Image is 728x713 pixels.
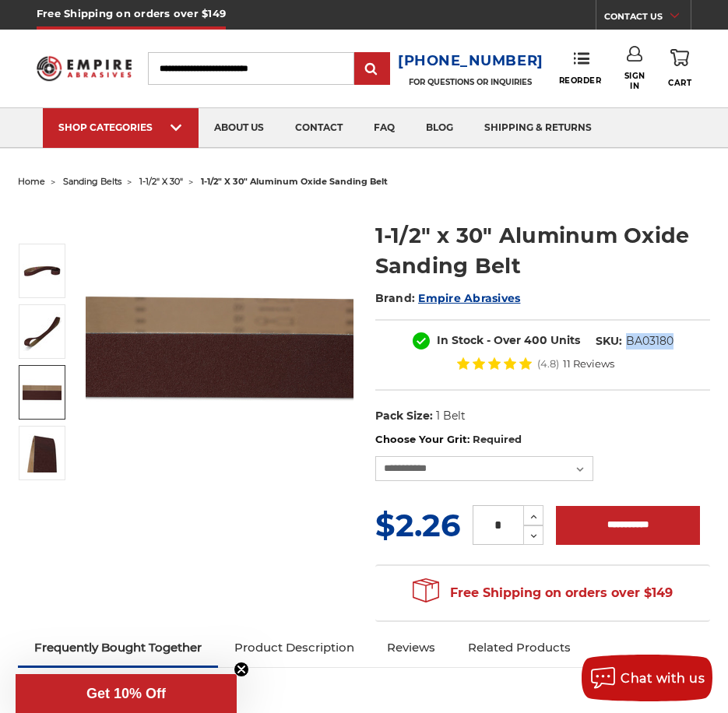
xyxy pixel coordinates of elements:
[436,408,466,424] dd: 1 Belt
[473,433,522,445] small: Required
[375,506,460,544] span: $2.26
[410,108,469,148] a: blog
[524,333,547,347] span: 400
[437,333,484,347] span: In Stock
[398,77,543,87] p: FOR QUESTIONS OR INQUIRIES
[86,212,353,479] img: 1-1/2" x 30" Sanding Belt - Aluminum Oxide
[621,671,705,686] span: Chat with us
[234,662,249,677] button: Close teaser
[563,359,614,369] span: 11 Reviews
[371,630,452,665] a: Reviews
[23,373,62,412] img: 1-1/2" x 30" AOX Sanding Belt
[452,630,587,665] a: Related Products
[201,176,388,187] span: 1-1/2" x 30" aluminum oxide sanding belt
[537,359,559,369] span: (4.8)
[559,76,602,86] span: Reorder
[413,578,673,609] span: Free Shipping on orders over $149
[596,333,622,349] dt: SKU:
[18,630,218,665] a: Frequently Bought Together
[358,108,410,148] a: faq
[23,312,62,351] img: 1-1/2" x 30" Aluminum Oxide Sanding Belt
[23,434,62,472] img: 1-1/2" x 30" - Aluminum Oxide Sanding Belt
[199,108,280,148] a: about us
[375,408,433,424] dt: Pack Size:
[668,46,691,90] a: Cart
[550,333,580,347] span: Units
[357,54,388,85] input: Submit
[37,50,132,87] img: Empire Abrasives
[582,655,712,701] button: Chat with us
[375,432,710,448] label: Choose Your Grit:
[375,220,710,281] h1: 1-1/2" x 30" Aluminum Oxide Sanding Belt
[18,176,45,187] a: home
[16,674,237,713] div: Get 10% OffClose teaser
[23,251,62,290] img: 1-1/2" x 30" Sanding Belt - Aluminum Oxide
[559,51,602,85] a: Reorder
[626,333,673,349] dd: BA03180
[280,108,358,148] a: contact
[86,686,166,701] span: Get 10% Off
[375,291,416,305] span: Brand:
[63,176,121,187] a: sanding belts
[487,333,521,347] span: - Over
[622,71,647,91] span: Sign In
[668,78,691,88] span: Cart
[469,108,607,148] a: shipping & returns
[604,8,691,30] a: CONTACT US
[58,121,183,133] div: SHOP CATEGORIES
[398,50,543,72] a: [PHONE_NUMBER]
[139,176,183,187] a: 1-1/2" x 30"
[418,291,520,305] a: Empire Abrasives
[218,630,371,665] a: Product Description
